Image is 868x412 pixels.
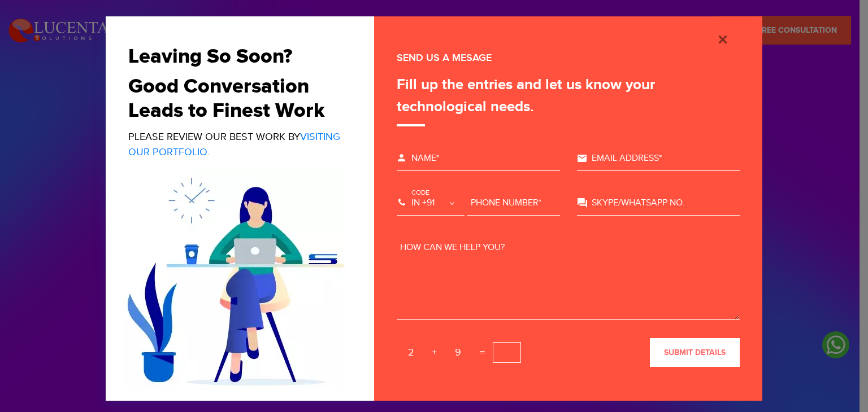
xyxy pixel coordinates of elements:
[474,344,491,361] span: =
[397,50,740,65] div: SEND US A MESAGE
[664,348,726,357] span: submit details
[128,129,344,160] p: Please review our best work by .
[397,74,740,126] div: Fill up the entries and let us know your technological needs.
[128,45,344,69] h2: Leaving So Soon?
[706,30,740,46] button: Close
[650,338,740,367] button: submit details
[427,344,441,361] span: +
[128,74,344,123] h2: Good Conversation Leads to Finest Work
[716,33,730,46] img: cross_icon.png
[128,131,340,158] a: Visiting Our Portfolio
